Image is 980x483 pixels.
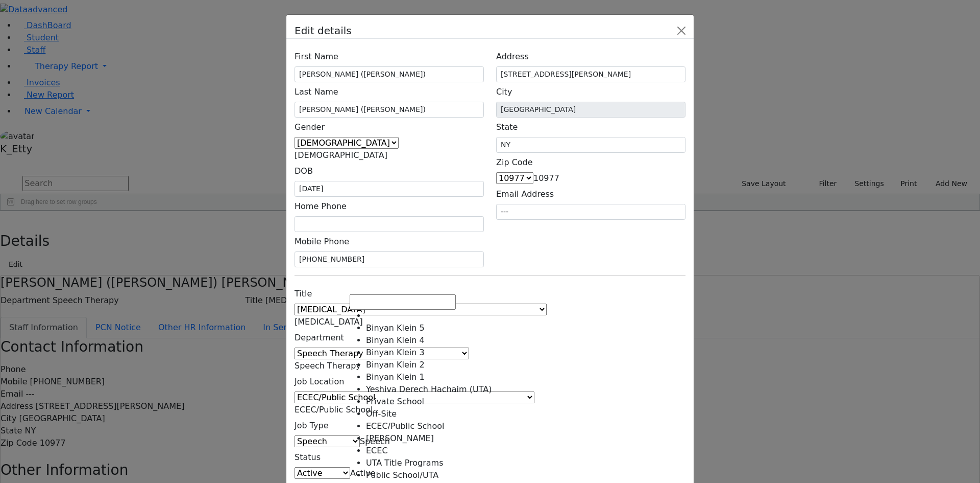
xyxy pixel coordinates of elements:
[366,396,594,408] li: Private School
[295,23,352,38] h5: Edit details
[673,22,690,39] button: Close
[350,294,456,310] input: Search
[366,347,594,359] li: Binyan Klein 3
[366,445,594,457] li: ECEC
[366,383,594,396] li: Yeshiva Derech Hachaim (UTA)
[295,47,338,66] label: First Name
[295,448,321,467] label: Status
[295,150,387,160] span: Female
[496,66,685,82] input: Enter a location
[496,153,533,172] label: Zip Code
[295,284,312,304] label: Title
[366,359,594,371] li: Binyan Klein 2
[366,334,594,347] li: Binyan Klein 4
[295,118,325,137] label: Gender
[533,173,559,183] span: 10977
[295,405,373,415] span: ECEC/Public School
[366,457,594,469] li: UTA Title Programs
[295,372,344,392] label: Job Location
[496,185,554,204] label: Email Address
[295,328,344,348] label: Department
[366,420,594,432] li: ECEC/Public School
[295,416,329,435] label: Job Type
[496,82,512,102] label: City
[366,371,594,383] li: Binyan Klein 1
[295,232,349,251] label: Mobile Phone
[295,317,363,327] span: Speech Therapist
[295,361,361,371] span: Speech Therapy
[295,162,313,181] label: DOB
[366,432,594,445] li: [PERSON_NAME]
[366,408,594,420] li: Off-Site
[295,197,347,216] label: Home Phone
[496,118,518,137] label: State
[366,469,594,481] li: Public School/UTA
[496,47,529,66] label: Address
[295,82,338,102] label: Last Name
[366,322,594,334] li: Binyan Klein 5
